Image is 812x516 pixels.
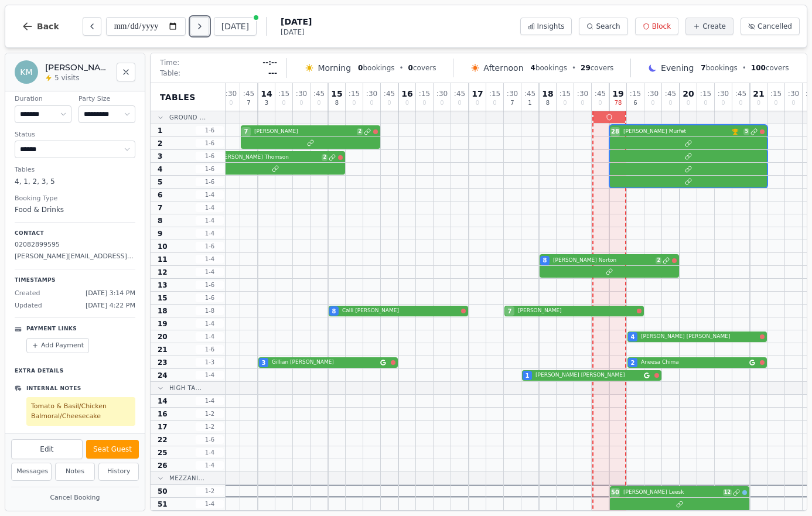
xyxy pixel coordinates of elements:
button: [DATE] [214,17,257,36]
span: 0 [317,100,320,106]
span: 0 [739,100,742,106]
span: 29 [581,64,591,72]
span: [PERSON_NAME] Norton [553,257,653,265]
span: 11 [158,255,168,264]
button: Previous day [83,17,101,36]
button: Block [635,18,678,35]
dt: Tables [15,165,135,175]
span: 0 [458,100,461,106]
span: 1 [158,126,162,135]
span: Created [15,289,40,299]
span: 0 [704,100,707,106]
dt: Duration [15,94,71,104]
span: 5 [158,177,162,187]
span: [PERSON_NAME] Leesk [623,488,721,497]
span: [DATE] 3:14 PM [86,289,135,299]
span: 1 - 4 [196,203,224,212]
span: [DATE] 4:22 PM [86,301,135,311]
span: [PERSON_NAME] [PERSON_NAME] [535,371,642,380]
span: 1 [526,371,530,380]
button: Cancelled [741,18,800,35]
span: Evening [661,62,694,74]
span: 0 [408,64,413,72]
span: 0 [422,100,426,106]
span: : 30 [718,90,729,97]
span: 21 [753,90,764,98]
span: 0 [352,100,356,106]
span: 0 [721,100,725,106]
span: --:-- [262,58,277,67]
span: 1 - 6 [196,281,224,289]
span: 4 [631,333,635,341]
span: 3 [262,358,266,367]
span: 0 [774,100,777,106]
span: 0 [387,100,391,106]
span: Tables [160,91,196,103]
span: 0 [668,100,672,106]
span: 18 [542,90,553,98]
span: Ground ... [169,113,206,122]
span: 20 [158,332,168,341]
span: 8 [335,100,339,106]
button: Cancel Booking [11,491,139,505]
span: : 45 [735,90,746,97]
span: : 15 [278,90,289,97]
span: 0 [687,100,690,106]
span: 22 [158,435,168,445]
span: Mezzani... [169,474,204,483]
span: 14 [158,397,168,406]
span: Updated [15,301,42,311]
span: 15 [158,293,168,303]
span: bookings [701,63,737,73]
p: Payment Links [26,325,77,333]
span: 7 [247,100,250,106]
span: 0 [476,100,479,106]
dt: Party Size [79,94,135,104]
button: Close [117,63,135,81]
span: 21 [158,345,168,354]
span: 3 [158,152,162,161]
span: 1 - 6 [196,293,224,302]
span: 1 - 6 [196,126,224,135]
p: Timestamps [15,276,135,285]
span: 7 [244,127,248,136]
span: 1 - 4 [196,500,224,508]
span: 3 [265,100,268,106]
span: 5 [743,128,749,135]
span: 19 [158,319,168,329]
span: 8 [543,256,547,265]
span: 10 [158,242,168,251]
span: 23 [158,358,168,367]
span: covers [408,63,436,73]
span: 28 [611,127,619,136]
span: Back [37,22,59,30]
button: Create [685,18,733,35]
span: --- [268,69,277,78]
span: 7 [508,307,512,316]
span: 17 [158,422,168,432]
span: Morning [318,62,351,74]
span: 6 [633,100,637,106]
button: History [98,463,139,481]
span: 1 - 4 [196,255,224,264]
span: : 30 [647,90,659,97]
span: Create [702,22,726,31]
span: Table: [160,69,180,78]
span: 51 [158,500,168,509]
p: Extra Details [15,363,135,375]
span: High Ta... [169,384,202,392]
span: Cancelled [758,22,792,31]
span: covers [751,63,789,73]
span: 100 [751,64,766,72]
span: Gillian [PERSON_NAME] [272,358,378,367]
span: [PERSON_NAME] Thomson [219,153,319,162]
span: 0 [299,100,303,106]
dd: 4, 1, 2, 3, 5 [15,176,135,187]
span: 1 - 4 [196,319,224,328]
span: 7 [158,203,162,213]
span: 20 [683,90,694,98]
span: 0 [757,100,760,106]
button: Messages [11,463,52,481]
span: [PERSON_NAME] [518,307,634,315]
span: 26 [158,461,168,470]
